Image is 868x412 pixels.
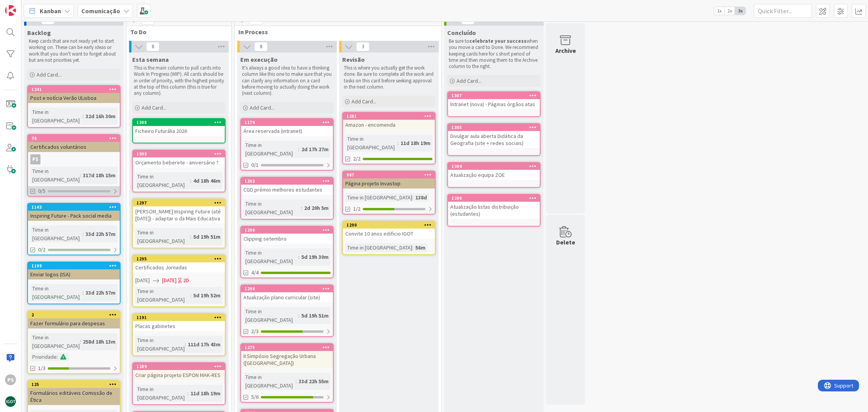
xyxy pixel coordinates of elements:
[84,230,117,238] div: 33d 22h 57m
[190,232,191,241] span: :
[449,38,539,70] p: Be sure to when you move a card to Done. We recommend keeping cards here for s short period of ti...
[27,311,121,374] a: 2Fazer formulário para despesasTime in [GEOGRAPHIC_DATA]:258d 18h 13mPrioridade:1/3
[133,150,225,157] div: 1303
[132,150,226,192] a: 1303Orçamento beberete - aniversário ?Time in [GEOGRAPHIC_DATA]:4d 18h 46m
[346,172,435,178] div: 987
[28,311,120,318] div: 2
[343,120,435,130] div: Amazon - encomenda
[412,193,413,202] span: :
[735,7,745,15] span: 3x
[27,29,51,37] span: Backlog
[84,112,117,120] div: 32d 16h 30m
[251,327,259,335] span: 2/3
[241,178,333,185] div: 1302
[30,333,80,350] div: Time in [GEOGRAPHIC_DATA]
[299,253,331,261] div: 5d 19h 30m
[448,99,540,109] div: Intranet (nova) - Páginas órgãos atas
[30,225,82,243] div: Time in [GEOGRAPHIC_DATA]
[447,91,541,117] a: 1307Intranet (nova) - Páginas órgãos atas
[346,113,435,119] div: 1281
[133,363,225,370] div: 1289
[136,200,225,206] div: 1297
[81,337,117,346] div: 258d 18h 13m
[241,292,333,302] div: Atualização plano curricular (site)
[345,134,397,152] div: Time in [GEOGRAPHIC_DATA]
[136,256,225,262] div: 1295
[136,151,225,157] div: 1303
[5,5,16,16] img: Visit kanbanzone.com
[28,211,120,221] div: Inspiring Future - Pack social media
[448,195,540,202] div: 1299
[133,206,225,223] div: [PERSON_NAME] Inspiring Future (até [DATE]) - adaptar o da Mais Educativa
[448,163,540,170] div: 1304
[342,221,436,255] a: 1290Convite 10 anos edificio IGOTTime in [GEOGRAPHIC_DATA]:56m
[27,134,121,197] a: 76Certificados voluntáriosPSTime in [GEOGRAPHIC_DATA]:317d 18h 15m0/5
[240,226,334,278] a: 1298Clipping setembroTime in [GEOGRAPHIC_DATA]:5d 19h 30m4/4
[142,104,166,111] span: Add Card...
[80,337,81,346] span: :
[241,351,333,368] div: II Simpósio Segregação Urbana ([GEOGRAPHIC_DATA])
[16,1,35,10] span: Support
[81,7,120,15] b: Comunicação
[353,205,360,213] span: 1/2
[82,230,84,238] span: :
[238,28,432,36] span: In Process
[28,86,120,93] div: 1241
[342,56,365,63] span: Revisão
[714,7,724,15] span: 1x
[343,113,435,120] div: 1281
[31,87,120,92] div: 1241
[245,345,333,350] div: 1275
[344,65,434,90] p: This is where you actually get the work done. Be sure to complete all the work and tasks on this ...
[133,119,225,136] div: 1308Ficheiro Futurália 2026
[135,287,190,304] div: Time in [GEOGRAPHIC_DATA]
[27,85,121,128] a: 1241Post e notícia Verão ULisboaTime in [GEOGRAPHIC_DATA]:32d 16h 30m
[186,340,222,349] div: 111d 17h 43m
[451,125,540,130] div: 1305
[28,381,120,388] div: 125
[133,262,225,272] div: Certificados Jornadas
[243,248,298,265] div: Time in [GEOGRAPHIC_DATA]
[133,199,225,223] div: 1297[PERSON_NAME] Inspiring Future (até [DATE]) - adaptar o da Mais Educativa
[754,4,812,18] input: Quick Filter...
[133,314,225,331] div: 1191Placas gabinetes
[356,42,369,51] span: 3
[132,255,226,307] a: 1295Certificados Jornadas[DATE][DATE]2DTime in [GEOGRAPHIC_DATA]:5d 19h 52m
[724,7,735,15] span: 2x
[135,172,190,189] div: Time in [GEOGRAPHIC_DATA]
[162,276,177,285] span: [DATE]
[241,344,333,368] div: 1275II Simpósio Segregação Urbana ([GEOGRAPHIC_DATA])
[5,396,16,407] img: avatar
[448,124,540,148] div: 1305Divulgar aula aberta Didática da Geografia (site + redes sociais)
[135,385,187,402] div: Time in [GEOGRAPHIC_DATA]
[245,178,333,184] div: 1302
[245,286,333,292] div: 1296
[28,142,120,152] div: Certificados voluntários
[31,263,120,269] div: 1199
[28,135,120,142] div: 76
[240,118,334,171] a: 1179Área reservada (intranet)Time in [GEOGRAPHIC_DATA]:2d 17h 27m0/1
[251,393,259,401] span: 5/6
[80,171,81,180] span: :
[343,113,435,130] div: 1281Amazon - encomenda
[133,255,225,262] div: 1295
[243,199,301,216] div: Time in [GEOGRAPHIC_DATA]
[191,232,222,241] div: 5d 19h 51m
[132,118,226,143] a: 1308Ficheiro Futurália 2026
[301,204,302,212] span: :
[345,193,412,202] div: Time in [GEOGRAPHIC_DATA]
[241,119,333,126] div: 1179
[57,353,58,361] span: :
[245,227,333,233] div: 1298
[28,86,120,103] div: 1241Post e notícia Verão ULisboa
[130,28,222,36] span: To Do
[28,381,120,405] div: 125Formulários editáveis Comissão de Ética
[136,364,225,369] div: 1289
[29,38,119,63] p: Keep cards that are not ready yet to start working on. These can be early ideas or work that you ...
[30,154,40,164] div: PS
[28,262,120,269] div: 1199
[40,6,61,16] span: Kanban
[299,145,331,154] div: 2d 17h 27m
[28,269,120,279] div: Enviar logos (ISA)
[146,42,159,51] span: 8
